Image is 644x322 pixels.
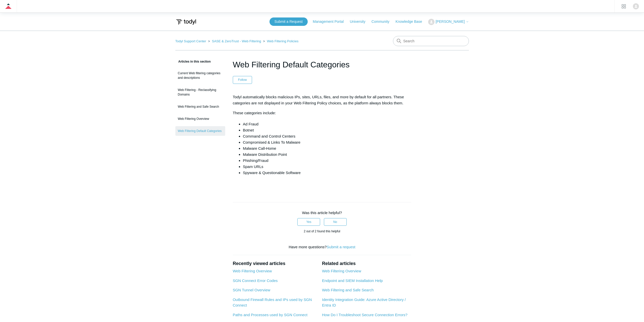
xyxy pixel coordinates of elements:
[243,121,411,127] li: Ad Fraud
[175,39,207,43] li: Todyl Support Center
[175,102,225,111] a: Web Filtering and Safe Search
[175,60,211,63] span: Articles in this section
[322,313,407,317] a: How Do I Troubleshoot Secure Connection Errors?
[302,211,342,215] span: Was this article helpful?
[243,127,411,133] li: Botnet
[313,19,349,24] a: Management Portal
[212,39,261,43] a: SASE & ZeroTrust - Web Filtering
[243,133,411,139] li: Command and Control Centers
[396,19,427,24] a: Knowledge Base
[233,278,278,283] a: SGN Connect Error Codes
[243,170,411,176] li: Spyware & Questionable Software
[175,68,225,83] a: Current Web filtering categories and descriptions
[393,36,469,46] input: Search
[633,3,639,9] zd-hc-trigger: Click your profile icon to open the profile menu
[233,288,270,292] a: SGN Tunnel Overview
[175,126,225,136] a: Web Filtering Default Categories
[243,158,411,164] li: Phishing/Fraud
[322,260,411,267] h2: Related articles
[233,94,411,106] p: Todyl automatically blocks malicious IPs, sites, URLs, files, and more by default for all partner...
[435,20,465,24] span: [PERSON_NAME]
[297,218,320,226] button: This article was helpful
[175,17,197,27] img: Todyl Support Center Help Center home page
[233,269,272,273] a: Web Filtering Overview
[304,230,340,233] span: 2 out of 2 found this helpful
[233,260,317,267] h2: Recently viewed articles
[175,114,225,124] a: Web Filtering Overview
[267,39,299,43] a: Web Filtering Policies
[175,39,206,43] a: Todyl Support Center
[322,288,373,292] a: Web Filtering and Safe Search
[233,313,307,317] a: Paths and Processes used by SGN Connect
[322,297,406,308] a: Identity Integration Guide: Azure Active Directory / Entra ID
[371,19,394,24] a: Community
[233,244,411,250] div: Have more questions?
[233,297,312,308] a: Outbound Firewall Rules and IPs used by SGN Connect
[233,110,411,116] p: These categories include:
[207,39,262,43] li: SASE & ZeroTrust - Web Filtering
[324,218,347,226] button: This article was not helpful
[269,17,308,26] a: Submit a Request
[322,269,361,273] a: Web Filtering Overview
[243,151,411,158] li: Malware Distribution Point
[633,3,639,9] img: user avatar
[243,145,411,151] li: Malware Call-Home
[262,39,298,43] li: Web Filtering Policies
[322,278,383,283] a: Endpoint and SIEM Installation Help
[243,164,411,170] li: Spam URLs
[175,85,225,99] a: Web Filtering - Reclassifying Domains
[243,139,411,145] li: Compromised & Links To Malware
[327,245,355,249] a: Submit a request
[233,59,411,71] h1: Web Filtering Default Categories
[350,19,370,24] a: University
[428,19,469,25] button: [PERSON_NAME]
[233,76,252,84] button: Follow Article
